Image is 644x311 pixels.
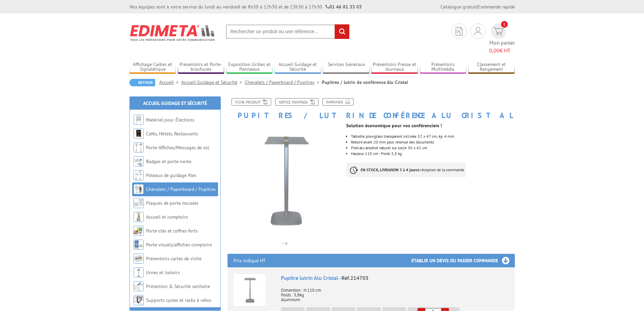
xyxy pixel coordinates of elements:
a: Chevalets / Paperboard / Pupitres [245,79,322,85]
a: Fiche produit [232,98,271,106]
li: Hauteur 110 cm - Poids 3,8 kg [351,152,515,156]
input: rechercher [335,24,349,39]
a: Exposition Grilles et Panneaux [226,62,273,73]
a: Notice Montage [275,98,318,106]
span: Réf.214703 [341,274,368,281]
a: Catalogue gratuit [440,4,477,10]
img: devis rapide [456,27,462,36]
li: Rebord avant 20 mm pour retenue des documents [351,140,515,144]
li: Pied alu anodisé naturel sur socle 30 x 42 cm [351,146,515,150]
a: Badges et porte-noms [146,158,191,164]
a: devis rapide 0 Mon panier 0,00€ HT [489,23,515,54]
img: Urnes et isoloirs [134,267,144,277]
a: Plaques de porte murales [146,200,198,206]
a: Urnes et isoloirs [146,269,180,275]
a: Porte-visuels/affiches comptoirs [146,242,212,248]
div: Pupitre lutrin Alu Cristal - [281,274,509,282]
a: Accueil [159,79,181,85]
a: Chevalets / Paperboard / Pupitres [146,186,216,192]
a: Accueil Guidage et Sécurité [275,62,321,73]
img: 214703_pupitre_de_face.jpg [228,123,341,237]
a: Imprimer [323,98,354,106]
img: Poteaux de guidage files [134,170,144,180]
a: Services Généraux [323,62,369,73]
a: Retour [129,79,155,86]
span: 0 [501,21,508,28]
span: Mon panier [489,39,515,54]
li: Tablette plexiglass transparent inclinée 32 x 47 cm, ép. 4 mm [351,134,515,138]
p: à réception de la commande [346,162,466,177]
img: Plaques de porte murales [134,198,144,208]
a: Commande rapide [478,4,515,10]
a: Présentoirs et Porte-brochures [178,62,224,73]
a: Accueil Guidage et Sécurité [181,79,245,85]
img: Porte-clés et coffres-forts [134,226,144,236]
a: Porte-clés et coffres-forts [146,228,198,234]
input: Rechercher un produit ou une référence... [226,24,350,39]
p: Solution économique pour vos conférenciers ! [346,124,515,128]
img: Edimeta [129,20,216,45]
span: € HT [489,47,515,54]
li: Pupitres / lutrin de conférence Alu Cristal [322,79,408,86]
p: Dimention : H 110 cm Poids : 3,8kg Aluminum [281,283,509,302]
a: Affichage Cadres et Signalétique [129,62,176,73]
img: devis rapide [494,27,503,35]
a: Protection & Sécurité sanitaire [146,283,210,289]
a: Porte-Affiches/Messages de sol [146,145,209,151]
div: | [440,3,515,10]
a: Accueil et comptoirs [146,214,188,220]
strong: EN STOCK, LIVRAISON 3 à 4 jours [361,167,418,172]
img: Porte-visuels/affiches comptoirs [134,240,144,250]
img: Badges et porte-noms [134,156,144,166]
span: 0,00 [489,47,500,54]
p: Prix indiqué HT [234,254,266,267]
a: Présentoirs cartes de visite [146,256,201,262]
a: Poteaux de guidage files [146,172,196,178]
a: Présentoirs Presse et Journaux [371,62,418,73]
img: Supports cycles et racks à vélos [134,295,144,305]
a: Présentoirs Multimédia [420,62,467,73]
a: Matériel pour Élections [146,117,194,123]
a: Supports cycles et racks à vélos [146,297,211,303]
img: Chevalets / Paperboard / Pupitres [134,184,144,194]
a: Accueil Guidage et Sécurité [143,100,207,106]
h3: Etablir un devis ou passer commande [411,254,515,267]
img: Pupitre lutrin Alu Cristal [234,274,265,306]
img: Présentoirs cartes de visite [134,253,144,264]
img: Protection & Sécurité sanitaire [134,281,144,291]
img: Cafés, Hôtels, Restaurants [134,129,144,139]
img: Accueil et comptoirs [134,212,144,222]
div: Nos équipes sont à votre service du lundi au vendredi de 8h30 à 12h30 et de 13h30 à 17h30 [129,3,362,10]
img: Porte-Affiches/Messages de sol [134,142,144,153]
strong: 01 46 81 33 03 [326,4,362,10]
a: Classement et Rangement [468,62,515,73]
img: Matériel pour Élections [134,115,144,125]
img: devis rapide [474,27,482,35]
a: Cafés, Hôtels, Restaurants [146,131,198,137]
